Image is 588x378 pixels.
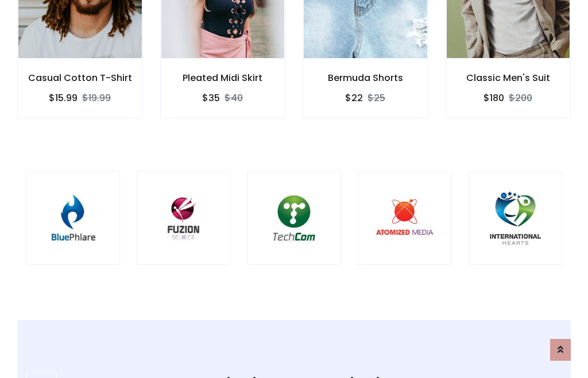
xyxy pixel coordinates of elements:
h6: $35 [202,92,220,103]
h6: Bermuda Shorts [303,72,428,83]
h6: $15.99 [49,92,78,103]
h6: $22 [345,92,363,103]
del: $200 [509,91,532,105]
del: $40 [225,91,243,105]
del: $25 [367,91,385,105]
del: $19.99 [82,91,111,105]
h6: Classic Men's Suit [446,72,571,83]
h6: Casual Cotton T-Shirt [18,72,142,83]
h6: Pleated Midi Skirt [161,72,285,83]
h6: $180 [483,92,504,103]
